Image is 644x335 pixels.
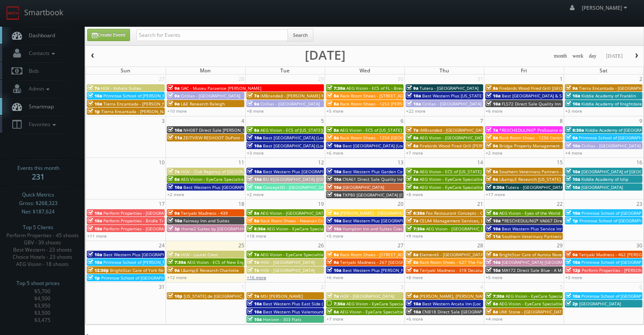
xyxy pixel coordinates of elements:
[25,85,52,92] span: Admin
[406,301,421,307] span: 10a
[486,210,498,216] span: 8a
[486,267,500,273] span: 10a
[181,267,239,273] span: L&amp;E Research Charlotte
[25,103,54,110] span: Smartmap
[499,309,566,315] span: UMI Stone - [GEOGRAPHIC_DATA]
[559,75,564,83] span: 1
[136,29,288,41] input: Search for Events
[181,93,240,99] span: Cirillas - [GEOGRAPHIC_DATA]
[565,274,582,280] a: +3 more
[168,93,180,99] span: 9a
[327,169,341,174] span: 10a
[406,101,421,107] span: 10a
[566,267,580,273] span: 12p
[486,169,498,174] span: 8a
[121,67,130,74] span: Sun
[420,169,627,174] span: AEG Vision - ECS of [US_STATE] - [PERSON_NAME] EyeCare - [GEOGRAPHIC_DATA] ([GEOGRAPHIC_DATA])
[287,29,313,42] button: Search
[327,85,345,91] span: 7:30a
[420,293,583,299] span: [PERSON_NAME], [PERSON_NAME] & [PERSON_NAME], LLC - [GEOGRAPHIC_DATA]
[340,210,419,216] span: [PERSON_NAME] - [GEOGRAPHIC_DATA]
[181,226,259,232] span: Home2 Suites by [GEOGRAPHIC_DATA]
[101,275,182,281] span: Primrose School of [GEOGRAPHIC_DATA]
[168,267,180,273] span: 9a
[486,259,500,265] span: 10a
[565,108,582,114] a: +3 more
[638,116,643,125] span: 9
[168,135,182,141] span: 11a
[247,293,259,299] span: 7a
[499,210,628,216] span: AEG Vision - Eyes of the World - [US_STATE][GEOGRAPHIC_DATA]
[479,116,484,125] span: 7
[327,210,339,216] span: 9a
[359,67,370,74] span: Wed
[422,93,595,99] span: Best Western Plus [US_STATE][GEOGRAPHIC_DATA] [GEOGRAPHIC_DATA] (Loc #37096)
[326,233,343,239] a: +5 more
[486,176,498,182] span: 9a
[263,309,377,315] span: Best Western Plus Valemount Inn & Suites (Loc #62120)
[260,293,303,299] span: MSI [PERSON_NAME]
[183,218,229,224] span: Fairway Inn and Suites
[406,150,423,156] a: +7 more
[260,127,364,133] span: AEG Vision - ECS of [US_STATE][GEOGRAPHIC_DATA]
[247,169,262,174] span: 10a
[486,226,500,232] span: 10a
[184,293,301,299] span: [US_STATE] de [GEOGRAPHIC_DATA] - [GEOGRAPHIC_DATA]
[247,226,265,232] span: 8:30a
[406,176,418,182] span: 8a
[406,316,423,322] a: +6 more
[346,301,528,307] span: AEG Vision - EyeCare Specialties of [GEOGRAPHIC_DATA][US_STATE] - [GEOGRAPHIC_DATA]
[88,259,102,265] span: 10a
[88,275,100,281] span: 1p
[103,218,171,224] span: Perform Properties - Bridle Trails
[340,252,417,257] span: Rack Room Shoes - [STREET_ADDRESS]
[247,93,259,99] span: 7a
[87,29,130,41] a: Create Event
[168,252,180,257] span: 7a
[25,50,57,57] span: Contacts
[247,143,262,149] span: 10a
[581,93,636,99] span: Kiddie Academy of Franklin
[88,101,102,107] span: 10a
[406,293,418,299] span: 6a
[502,259,586,265] span: [GEOGRAPHIC_DATA] [GEOGRAPHIC_DATA]
[260,252,412,257] span: AEG Vision - EyeCare Specialties of [US_STATE] – [PERSON_NAME] Eye Care
[167,274,187,280] a: +12 more
[263,143,343,149] span: Best [GEOGRAPHIC_DATA] (Loc #39114)
[343,169,443,174] span: Best Western Plus Garden Court Inn (Loc #05224)
[499,127,598,133] span: *RESCHEDULING* ProSource of [PERSON_NAME]
[486,184,504,190] span: 9:30a
[486,218,500,224] span: 10a
[103,259,218,265] span: Primrose School of [PERSON_NAME][GEOGRAPHIC_DATA]
[343,176,422,182] span: CNA61 Direct Sale Quality Inn & Suites
[181,101,225,107] span: L&E Research Raleigh
[581,176,628,182] span: Kiddie Academy of Islip
[406,127,418,133] span: 7a
[247,108,264,114] a: +8 more
[420,218,544,224] span: CELA4 Management Services, Inc. - [PERSON_NAME] Hyundai
[25,67,39,75] span: Bids
[406,226,425,232] span: 7:30a
[320,116,325,125] span: 5
[486,101,500,107] span: 10a
[168,210,180,216] span: 9a
[327,218,341,224] span: 10a
[406,233,423,239] a: +9 more
[260,93,379,99] span: iMBranded - [PERSON_NAME] MINI of [GEOGRAPHIC_DATA]
[486,316,503,322] a: +4 more
[263,135,343,141] span: Best [GEOGRAPHIC_DATA] (Loc #18082)
[247,135,262,141] span: 10a
[247,316,262,322] span: 10a
[183,184,291,190] span: Best Western Plus [GEOGRAPHIC_DATA] (Loc #48184)
[263,316,301,322] span: Horizon - 303 Flats
[168,184,182,190] span: 10a
[486,108,503,114] a: +6 more
[486,150,503,156] a: +2 more
[420,267,484,273] span: Teriyaki Madness - 318 Decatur
[103,252,229,257] span: Best Western Plus [GEOGRAPHIC_DATA] & Suites (Loc #45093)
[340,127,492,133] span: AEG Vision - ECS of [US_STATE] - Drs. [PERSON_NAME] and [PERSON_NAME]
[486,135,498,141] span: 8a
[161,116,166,125] span: 3
[6,6,20,20] img: smartbook-logo.png
[420,184,586,190] span: AEG Vision - EyeCare Specialties of [GEOGRAPHIC_DATA] - Medfield Eye Associates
